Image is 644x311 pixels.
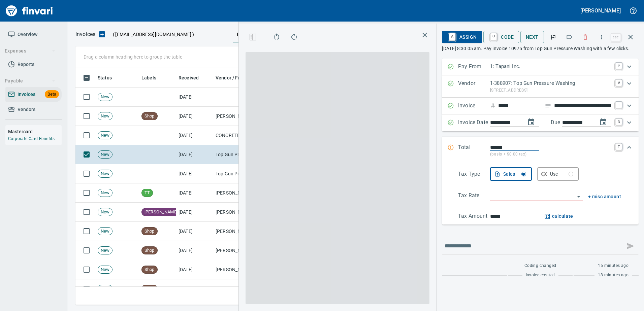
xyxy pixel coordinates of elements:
[98,94,112,100] span: New
[615,118,622,125] a: D
[442,98,639,114] div: Expand
[458,102,490,110] p: Invoice
[8,136,55,141] a: Corporate Card Benefits
[216,74,255,82] span: Vendor / From
[442,45,639,52] p: [DATE] 8:30:05 am. Pay invoice 10975 from Top Gun Pressure Washing with a few clicks.
[141,74,165,82] span: Labels
[489,31,514,43] span: Code
[458,192,490,201] p: Tax Rate
[176,183,213,203] td: [DATE]
[115,31,192,38] span: [EMAIL_ADDRESS][DOMAIN_NAME]
[98,228,112,235] span: New
[562,30,577,44] button: Labels
[45,91,59,98] span: Beta
[98,190,112,196] span: New
[5,47,56,55] span: Expenses
[98,267,112,273] span: New
[98,113,112,119] span: New
[98,247,112,254] span: New
[545,212,573,220] span: calculate
[213,241,280,260] td: [PERSON_NAME] Machinery Co (1-10794)
[18,60,34,69] span: Reports
[213,260,280,279] td: [PERSON_NAME] Machinery Co (1-10794)
[176,203,213,222] td: [DATE]
[4,3,55,19] img: Finvari
[98,151,112,158] span: New
[18,90,35,99] span: Invoices
[213,164,280,183] td: Top Gun Pressure Washing (1-388907)
[442,75,639,98] div: Expand
[546,30,560,44] button: Flag
[490,63,611,70] p: 1: Tapani Inc.
[578,30,593,44] button: Discard
[622,238,639,254] span: This records your message into the invoice and notifies anyone mentioned
[213,145,280,164] td: Top Gun Pressure Washing (1-388907)
[442,137,639,165] div: Expand
[213,107,280,126] td: [PERSON_NAME] <[EMAIL_ADDRESS][DOMAIN_NAME]>
[5,102,62,117] a: Vendors
[141,74,156,82] span: Labels
[98,171,112,177] span: New
[2,45,58,57] button: Expenses
[483,31,519,43] button: CCode
[537,167,579,181] button: Use
[458,143,490,158] p: Total
[615,63,622,69] a: P
[142,113,157,119] span: Shop
[442,114,639,131] div: Expand
[458,63,490,71] p: Pay From
[213,126,280,145] td: CONCRETE SPECIAL TIES, INC (1-11162)
[237,30,252,39] span: inbox
[98,74,112,82] span: Status
[176,145,213,164] td: [DATE]
[588,193,621,201] button: + misc amount
[490,151,611,158] p: (basis + $0.00 tax)
[490,102,495,110] svg: Invoice number
[142,209,180,215] span: [PERSON_NAME]
[179,74,199,82] span: Received
[595,114,611,130] button: change due date
[8,128,62,135] h6: Mastercard
[5,27,62,42] a: Overview
[176,222,213,241] td: [DATE]
[551,118,583,127] p: Due
[615,102,622,108] a: I
[594,30,609,44] button: More
[142,190,153,196] span: TT
[550,170,574,178] div: Use
[176,126,213,145] td: [DATE]
[5,87,62,102] a: InvoicesBeta
[598,263,629,269] span: 15 minutes ago
[490,167,532,181] button: Sales
[213,203,280,222] td: [PERSON_NAME] <[PERSON_NAME][EMAIL_ADDRESS][PERSON_NAME][DOMAIN_NAME]>
[447,31,477,43] span: Assign
[611,34,621,41] a: esc
[176,241,213,260] td: [DATE]
[503,170,526,178] div: Sales
[442,31,482,43] button: AAssign
[490,87,611,94] p: [STREET_ADDRESS]
[524,263,556,269] span: Coding changed
[5,57,62,72] a: Reports
[95,30,109,38] button: Upload an Invoice
[142,286,157,292] span: Shop
[490,79,611,87] p: 1-388907: Top Gun Pressure Washing
[580,7,621,14] h5: [PERSON_NAME]
[442,165,639,245] div: Expand
[176,260,213,279] td: [DATE]
[98,209,112,215] span: New
[574,192,583,201] button: Open
[609,29,639,45] span: Close invoice
[176,107,213,126] td: [DATE]
[213,222,280,241] td: [PERSON_NAME] Machinery Co (1-10794)
[142,267,157,273] span: Shop
[75,30,95,38] nav: breadcrumb
[5,77,56,85] span: Payable
[526,33,539,41] span: Next
[98,74,121,82] span: Status
[84,54,182,60] p: Drag a column heading here to group the table
[18,30,37,39] span: Overview
[523,114,539,130] button: change date
[2,75,58,87] button: Payable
